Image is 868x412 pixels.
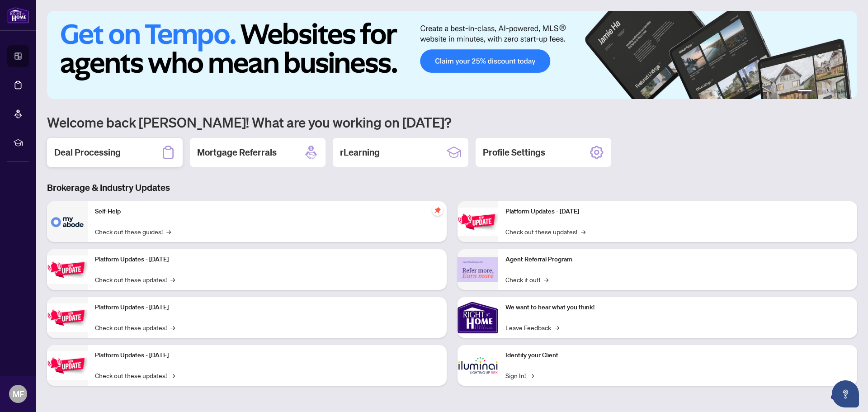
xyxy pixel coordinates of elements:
[54,146,121,159] h2: Deal Processing
[830,90,834,94] button: 4
[170,275,175,284] span: →
[95,255,439,265] p: Platform Updates - [DATE]
[47,181,857,194] h3: Brokerage & Industry Updates
[505,370,534,380] a: Sign In!→
[797,90,812,94] button: 1
[505,207,850,217] p: Platform Updates - [DATE]
[581,227,585,237] span: →
[340,146,380,159] h2: rLearning
[47,114,857,131] h1: Welcome back [PERSON_NAME]! What are you working on [DATE]?
[529,370,534,380] span: →
[816,90,819,94] button: 2
[432,205,443,216] span: pushpin
[555,322,559,332] span: →
[170,370,175,380] span: →
[47,11,857,99] img: Slide 0
[7,7,29,24] img: logo
[170,322,175,332] span: →
[47,351,88,380] img: Platform Updates - July 8, 2025
[458,297,498,338] img: We want to hear what you think!
[505,255,850,265] p: Agent Referral Program
[483,146,545,159] h2: Profile Settings
[505,227,585,237] a: Check out these updates!→
[823,90,826,94] button: 3
[47,201,88,242] img: Self-Help
[844,90,848,94] button: 6
[47,256,88,284] img: Platform Updates - September 16, 2025
[166,227,171,237] span: →
[458,345,498,386] img: Identify your Client
[95,370,175,380] a: Check out these updates!→
[13,388,24,400] span: MF
[95,227,171,237] a: Check out these guides!→
[458,257,498,282] img: Agent Referral Program
[458,208,498,236] img: Platform Updates - June 23, 2025
[505,275,548,284] a: Check it out!→
[544,275,548,284] span: →
[95,322,175,332] a: Check out these updates!→
[505,303,850,313] p: We want to hear what you think!
[95,350,439,360] p: Platform Updates - [DATE]
[832,380,859,407] button: Open asap
[837,90,841,94] button: 5
[197,146,277,159] h2: Mortgage Referrals
[505,350,850,360] p: Identify your Client
[47,303,88,332] img: Platform Updates - July 21, 2025
[95,303,439,313] p: Platform Updates - [DATE]
[505,322,559,332] a: Leave Feedback→
[95,207,439,217] p: Self-Help
[95,275,175,284] a: Check out these updates!→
